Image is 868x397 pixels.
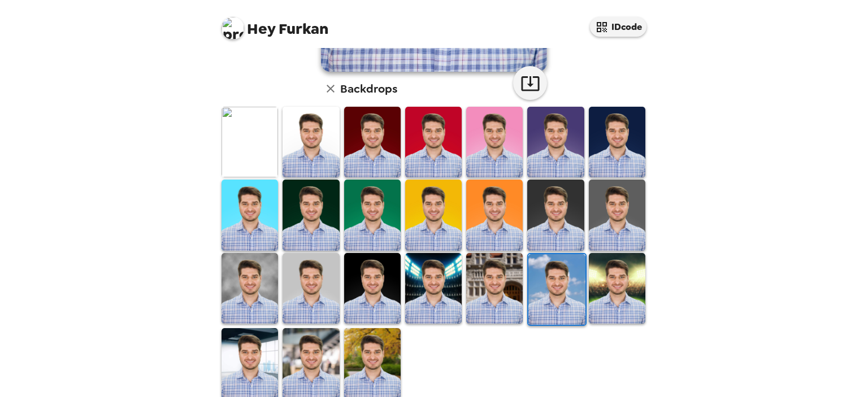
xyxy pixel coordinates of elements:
img: Original [222,107,278,177]
button: IDcode [590,17,646,37]
h6: Backdrops [340,80,397,98]
span: Furkan [222,11,328,37]
span: Hey [247,19,275,39]
img: profile pic [222,17,244,40]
